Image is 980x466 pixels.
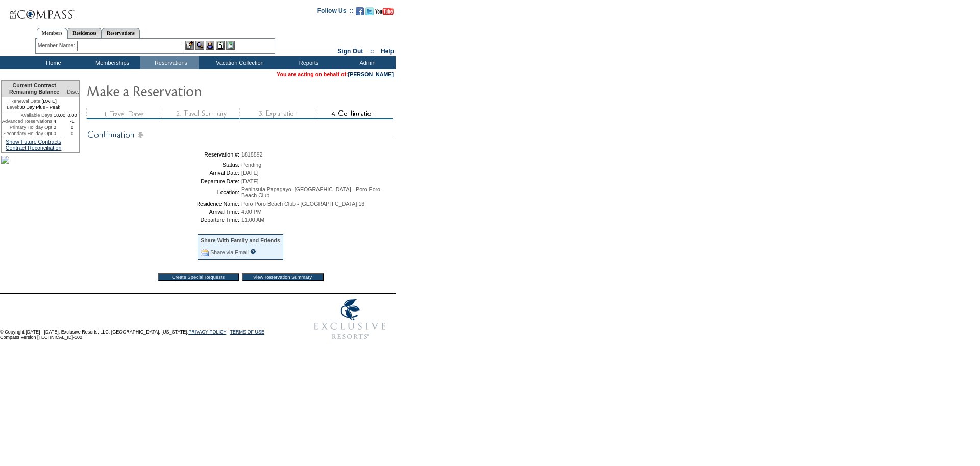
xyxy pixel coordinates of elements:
[242,273,324,281] input: View Reservation Summary
[317,6,354,18] td: Follow Us ::
[89,151,239,158] td: Reservation #:
[37,28,68,39] a: Members
[158,273,239,281] input: Create Special Requests
[365,10,374,16] a: Follow us on Twitter
[89,209,239,215] td: Arrival Time:
[2,118,54,124] td: Advanced Reservations:
[356,10,364,16] a: Become our fan on Facebook
[381,48,394,55] a: Help
[86,108,163,119] img: step1_state3.gif
[89,201,239,207] td: Residence Name:
[1,156,9,164] img: RDM-Risco.jpg
[195,41,204,50] img: View
[2,97,65,104] td: [DATE]
[38,41,77,50] div: Member Name:
[241,170,259,176] span: [DATE]
[89,162,239,168] td: Status:
[54,124,66,130] td: 0
[375,10,394,16] a: Subscribe to our YouTube Channel
[201,237,280,243] div: Share With Family and Friends
[65,118,79,124] td: -1
[316,108,393,119] img: step4_state2.gif
[216,41,225,50] img: Reservations
[241,209,262,215] span: 4:00 PM
[356,7,364,15] img: Become our fan on Facebook
[89,186,239,198] td: Location:
[82,56,140,69] td: Memberships
[6,139,61,145] a: Show Future Contracts
[337,56,396,69] td: Admin
[2,130,54,137] td: Secondary Holiday Opt:
[226,41,235,50] img: b_calculator.gif
[140,56,199,69] td: Reservations
[89,178,239,184] td: Departure Date:
[304,294,396,345] img: Exclusive Resorts
[54,130,66,137] td: 0
[241,178,259,184] span: [DATE]
[337,48,363,55] a: Sign Out
[348,71,394,77] a: [PERSON_NAME]
[102,28,140,38] a: Reservations
[2,104,65,112] td: 30 Day Plus - Peak
[185,41,194,50] img: b_edit.gif
[2,112,54,118] td: Available Days:
[230,329,265,335] a: TERMS OF USE
[10,98,41,104] span: Renewal Date:
[241,201,364,207] span: Poro Poro Beach Club - [GEOGRAPHIC_DATA] 13
[23,56,82,69] td: Home
[65,124,79,130] td: 0
[210,249,249,255] a: Share via Email
[370,48,374,55] span: ::
[241,217,264,223] span: 11:00 AM
[54,112,66,118] td: 18.00
[86,80,290,101] img: Make Reservation
[241,186,380,198] span: Peninsula Papagayo, [GEOGRAPHIC_DATA] - Poro Poro Beach Club
[278,56,337,69] td: Reports
[89,217,239,223] td: Departure Time:
[250,249,256,254] input: What is this?
[67,88,79,95] span: Disc.
[277,71,394,77] span: You are acting on behalf of:
[54,118,66,124] td: 4
[89,170,239,176] td: Arrival Date:
[188,329,226,335] a: PRIVACY POLICY
[163,108,239,119] img: step2_state3.gif
[241,162,261,168] span: Pending
[6,145,62,151] a: Contract Reconciliation
[365,7,374,15] img: Follow us on Twitter
[2,81,65,97] td: Current Contract Remaining Balance
[67,28,102,38] a: Residences
[65,112,79,118] td: 0.00
[375,8,394,15] img: Subscribe to our YouTube Channel
[239,108,316,119] img: step3_state3.gif
[2,124,54,130] td: Primary Holiday Opt:
[241,151,263,158] span: 1818892
[199,56,278,69] td: Vacation Collection
[65,130,79,137] td: 0
[7,104,19,110] span: Level:
[206,41,214,50] img: Impersonate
